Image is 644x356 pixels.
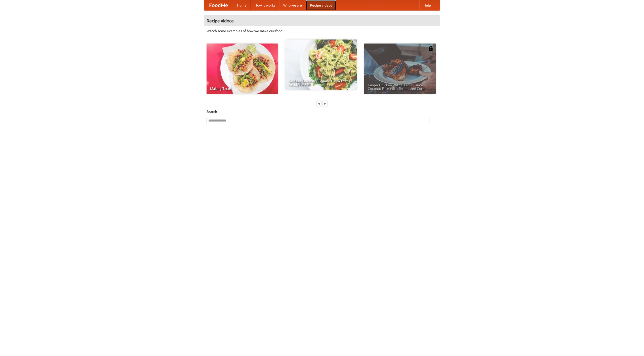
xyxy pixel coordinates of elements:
h4: Recipe videos [204,16,440,26]
a: An Easy, Summery Tomato Pasta That's Ready for Fall [285,39,357,90]
span: Making Tacos [210,87,274,90]
a: Who we are [279,0,306,10]
img: 483408.png [428,46,433,51]
h5: Search [207,109,437,114]
a: FoodMe [204,0,233,10]
a: Help [419,0,435,10]
a: Making Tacos [207,44,278,94]
a: Recipe videos [306,0,336,10]
div: » [323,100,327,107]
a: How it works [251,0,279,10]
div: « [317,100,321,107]
span: An Easy, Summery Tomato Pasta That's Ready for Fall [289,79,353,86]
a: Home [233,0,251,10]
p: Watch some examples of how we make our food! [207,28,437,33]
